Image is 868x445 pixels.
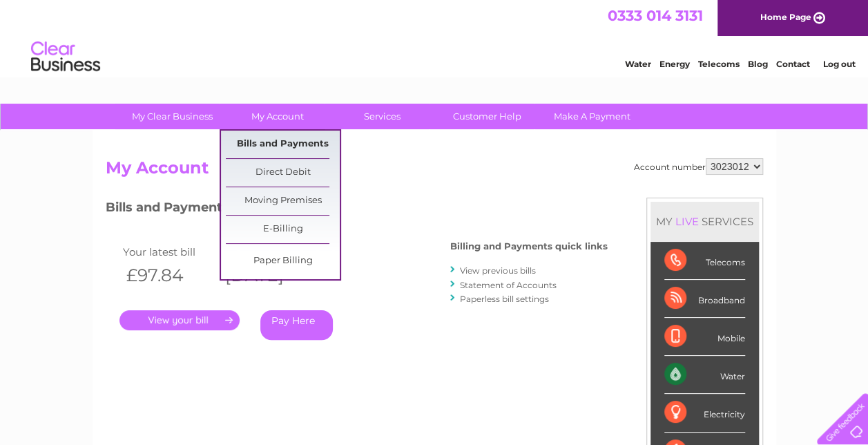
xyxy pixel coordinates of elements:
div: Mobile [664,318,745,356]
a: Water [625,59,651,69]
a: Energy [659,59,690,69]
td: Invoice date [218,243,318,261]
a: Paper Billing [226,247,340,275]
div: LIVE [673,215,702,228]
img: logo.png [30,36,101,78]
a: Customer Help [430,104,544,129]
a: Statement of Accounts [460,280,557,290]
a: 0333 014 3131 [608,7,703,24]
div: Account number [634,158,763,175]
a: Services [325,104,439,129]
th: [DATE] [218,261,318,290]
a: Pay Here [260,310,333,340]
a: Bills and Payments [226,131,340,158]
a: View previous bills [460,265,536,276]
a: My Clear Business [115,104,229,129]
a: Blog [748,59,768,69]
a: Make A Payment [535,104,649,129]
a: Telecoms [698,59,740,69]
div: Water [664,356,745,394]
a: Paperless bill settings [460,294,549,304]
a: . [119,310,240,330]
h2: My Account [106,158,763,184]
div: Clear Business is a trading name of Verastar Limited (registered in [GEOGRAPHIC_DATA] No. 3667643... [108,8,761,67]
div: Electricity [664,394,745,432]
div: Telecoms [664,242,745,280]
td: Your latest bill [119,243,219,261]
h4: Billing and Payments quick links [450,241,608,252]
a: Log out [822,59,855,69]
a: Contact [776,59,810,69]
a: Moving Premises [226,187,340,215]
a: Direct Debit [226,159,340,187]
a: E-Billing [226,216,340,243]
th: £97.84 [119,261,219,290]
h3: Bills and Payments [106,198,608,222]
a: My Account [220,104,334,129]
div: Broadband [664,280,745,318]
div: MY SERVICES [650,202,759,241]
